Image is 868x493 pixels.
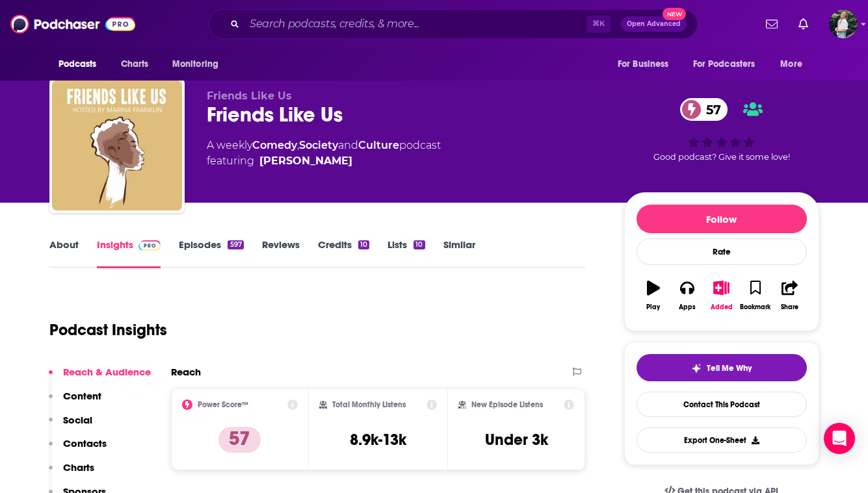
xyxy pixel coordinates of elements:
[218,427,261,453] p: 57
[637,392,807,417] a: Contact This Podcast
[244,14,586,34] input: Search podcasts, credits, & more...
[691,363,702,373] img: tell me why sparkle
[63,390,101,402] p: Content
[637,427,807,453] button: Export One-Sheet
[172,55,218,73] span: Monitoring
[49,320,167,340] h1: Podcast Insights
[207,138,441,169] div: A weekly podcast
[228,240,243,249] div: 597
[637,205,807,233] button: Follow
[171,366,201,378] h2: Reach
[637,354,807,381] button: tell me why sparkleTell Me Why
[63,366,151,378] p: Reach & Audience
[637,238,807,265] div: Rate
[358,139,399,151] a: Culture
[259,153,352,169] a: Marina Franklin
[49,238,79,268] a: About
[299,139,338,151] a: Society
[297,139,299,151] span: ,
[414,240,425,249] div: 10
[586,16,611,32] span: ⌘ K
[637,272,670,319] button: Play
[49,437,107,461] button: Contacts
[358,240,369,249] div: 10
[621,16,687,32] button: Open AdvancedNew
[350,430,406,449] h3: 8.9k-13k
[49,461,94,485] button: Charts
[646,303,660,311] div: Play
[209,9,698,39] div: Search podcasts, credits, & more...
[780,55,802,73] span: More
[49,390,101,414] button: Content
[63,461,94,474] p: Charts
[772,272,806,319] button: Share
[63,414,92,426] p: Social
[781,303,798,311] div: Share
[198,400,248,409] h2: Power Score™
[49,366,151,390] button: Reach & Audience
[207,90,292,102] span: Friends Like Us
[680,98,728,121] a: 57
[829,10,858,38] button: Show profile menu
[627,21,681,27] span: Open Advanced
[609,52,685,77] button: open menu
[624,90,819,170] div: 57Good podcast? Give it some love!
[740,303,770,311] div: Bookmark
[829,10,858,38] span: Logged in as ginny24232
[59,55,97,73] span: Podcasts
[739,272,772,319] button: Bookmark
[693,98,728,121] span: 57
[663,8,686,20] span: New
[824,423,855,454] div: Open Intercom Messenger
[670,272,704,319] button: Apps
[207,153,441,169] span: featuring
[97,238,161,268] a: InsightsPodchaser Pro
[793,13,813,35] a: Show notifications dropdown
[332,400,406,409] h2: Total Monthly Listens
[679,303,696,311] div: Apps
[163,52,235,77] button: open menu
[49,414,92,438] button: Social
[49,52,114,77] button: open menu
[704,272,738,319] button: Added
[262,238,300,268] a: Reviews
[707,363,752,373] span: Tell Me Why
[252,139,297,151] a: Comedy
[685,52,774,77] button: open menu
[52,81,182,210] img: Friends Like Us
[179,238,243,268] a: Episodes597
[318,238,369,268] a: Credits10
[63,437,107,449] p: Contacts
[388,238,425,268] a: Lists10
[138,240,161,251] img: Podchaser Pro
[761,13,783,35] a: Show notifications dropdown
[471,400,543,409] h2: New Episode Listens
[711,303,733,311] div: Added
[121,55,149,73] span: Charts
[112,52,157,77] a: Charts
[771,52,819,77] button: open menu
[693,55,756,73] span: For Podcasters
[829,10,858,38] img: User Profile
[618,55,669,73] span: For Business
[485,430,548,449] h3: Under 3k
[10,12,135,36] img: Podchaser - Follow, Share and Rate Podcasts
[338,139,358,151] span: and
[443,238,475,268] a: Similar
[653,152,790,162] span: Good podcast? Give it some love!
